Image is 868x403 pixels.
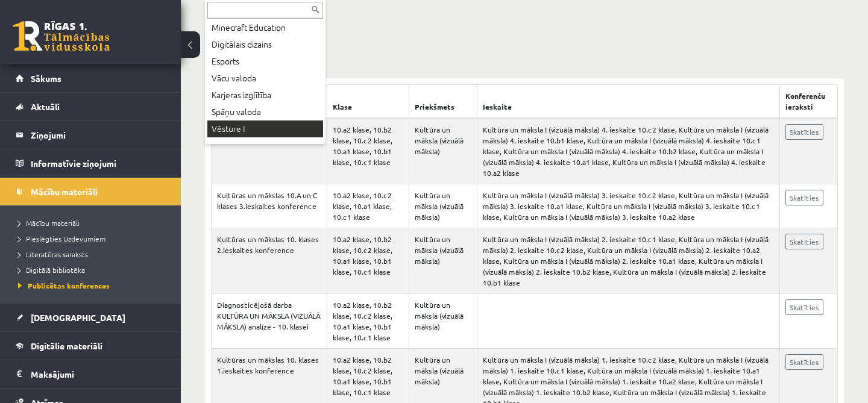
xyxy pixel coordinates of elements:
div: Spāņu valoda [207,104,323,120]
div: Digitālais dizains [207,36,323,53]
div: Vācu valoda [207,70,323,87]
div: Karjeras izglītība [207,87,323,104]
div: Minecraft Education [207,19,323,36]
div: Esports [207,53,323,70]
div: Vēsture I [207,120,323,137]
div: Kompleksās ieskaites [207,137,323,154]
